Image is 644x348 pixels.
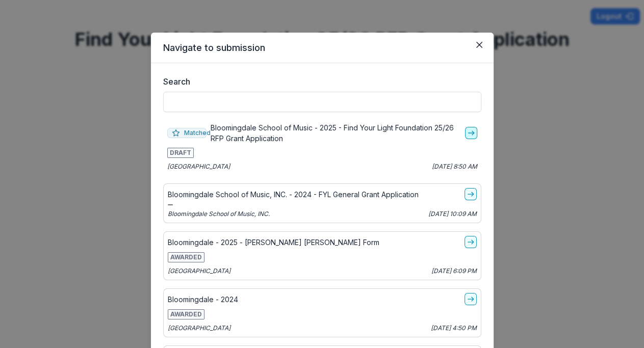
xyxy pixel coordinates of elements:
p: [GEOGRAPHIC_DATA] [167,162,230,171]
p: [DATE] 10:09 AM [428,209,477,219]
p: [GEOGRAPHIC_DATA] [168,324,230,333]
button: Close [471,37,487,53]
a: go-to [465,127,477,139]
p: [GEOGRAPHIC_DATA] [168,266,230,276]
a: go-to [465,293,477,305]
p: [DATE] 4:50 PM [431,324,477,333]
p: Bloomingdale School of Music, INC. - 2024 - FYL General Grant Application [168,189,419,200]
span: AWARDED [168,252,204,262]
p: Bloomingdale - 2025 - [PERSON_NAME] [PERSON_NAME] Form [168,237,379,248]
p: [DATE] 8:50 AM [432,162,477,171]
p: Bloomingdale School of Music, INC. [168,209,270,219]
a: go-to [465,188,477,200]
span: AWARDED [168,309,204,319]
header: Navigate to submission [151,33,494,63]
a: go-to [465,236,477,248]
span: Matched [167,128,207,138]
p: Bloomingdale School of Music - 2025 - Find Your Light Foundation 25/26 RFP Grant Application [211,122,460,144]
p: Bloomingdale - 2024 [168,294,238,305]
span: DRAFT [167,148,194,158]
p: [DATE] 6:09 PM [431,266,477,276]
label: Search [163,75,475,88]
